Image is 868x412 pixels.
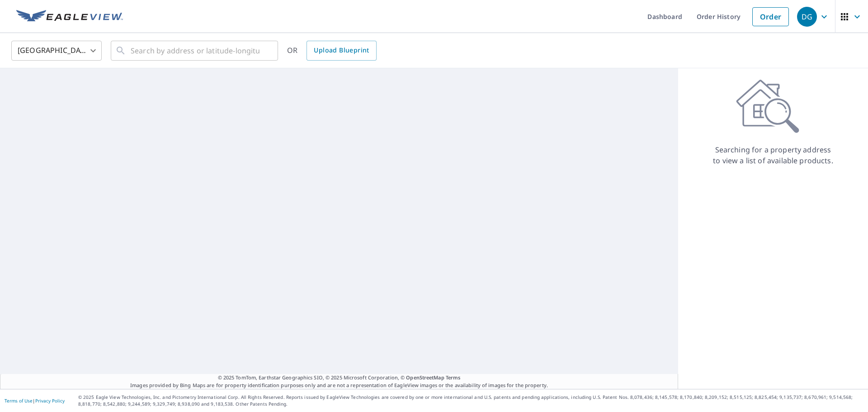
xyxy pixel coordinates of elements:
[712,144,834,166] p: Searching for a property address to view a list of available products.
[131,38,259,63] input: Search by address or latitude-longitude
[307,41,376,61] a: Upload Blueprint
[406,374,444,381] a: OpenStreetMap
[218,374,461,382] span: © 2025 TomTom, Earthstar Geographics SIO, © 2025 Microsoft Corporation, ©
[797,7,817,27] div: DG
[314,45,369,56] span: Upload Blueprint
[5,398,33,404] a: Terms of Use
[752,7,789,26] a: Order
[446,374,461,381] a: Terms
[16,10,123,24] img: EV Logo
[78,394,863,407] p: © 2025 Eagle View Technologies, Inc. and Pictometry International Corp. All Rights Reserved. Repo...
[11,38,102,63] div: [GEOGRAPHIC_DATA]
[5,398,65,403] p: |
[287,41,377,61] div: OR
[35,398,65,404] a: Privacy Policy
